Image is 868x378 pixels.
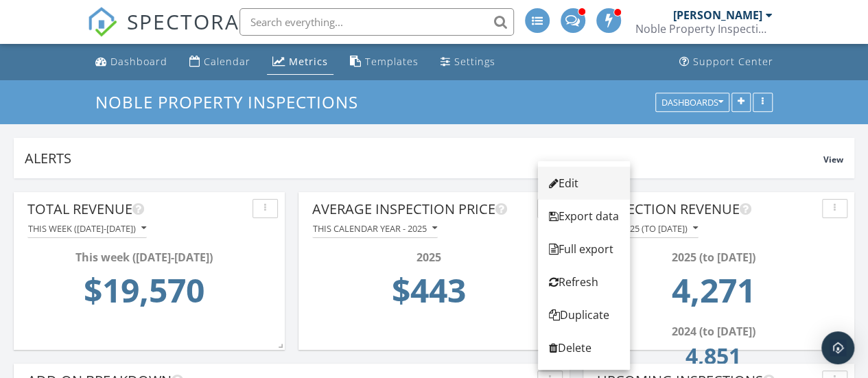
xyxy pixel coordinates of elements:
[239,8,514,36] input: Search everything...
[27,199,247,220] div: Total Revenue
[601,265,825,323] td: 4271
[184,49,256,75] a: Calendar
[95,91,370,113] a: Noble Property Inspections
[344,49,424,75] a: Templates
[316,249,541,265] div: 2025
[821,331,854,364] div: Open Intercom Messenger
[127,7,239,36] span: SPECTORA
[27,220,147,238] button: This week ([DATE]-[DATE])
[598,224,698,233] div: YTD - 2025 (to [DATE])
[204,55,250,68] div: Calendar
[693,55,773,68] div: Support Center
[32,249,256,265] div: This week ([DATE]-[DATE])
[601,249,825,265] div: 2025 (to [DATE])
[661,97,723,107] div: Dashboards
[823,154,843,165] span: View
[674,49,779,75] a: Support Center
[312,220,438,238] button: This calendar year - 2025
[549,241,619,257] div: Full export
[25,149,823,167] div: Alerts
[312,199,532,220] div: Average Inspection Price
[267,49,333,75] a: Metrics
[597,220,699,238] button: YTD - 2025 (to [DATE])
[549,208,619,224] div: Export data
[549,175,619,191] div: Edit
[32,265,256,323] td: 19570.0
[549,274,619,290] div: Refresh
[289,55,328,68] div: Metrics
[601,323,825,340] div: 2024 (to [DATE])
[635,22,773,36] div: Noble Property Inspections
[110,55,167,68] div: Dashboard
[454,55,495,68] div: Settings
[313,224,437,233] div: This calendar year - 2025
[655,93,729,112] button: Dashboards
[87,19,239,47] a: SPECTORA
[87,7,117,37] img: The Best Home Inspection Software - Spectora
[90,49,173,75] a: Dashboard
[673,8,762,22] div: [PERSON_NAME]
[435,49,501,75] a: Settings
[549,340,619,356] div: Delete
[316,265,541,323] td: 442.61
[365,55,419,68] div: Templates
[597,199,817,220] div: Inspection Revenue
[28,224,146,233] div: This week ([DATE]-[DATE])
[549,307,619,323] div: Duplicate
